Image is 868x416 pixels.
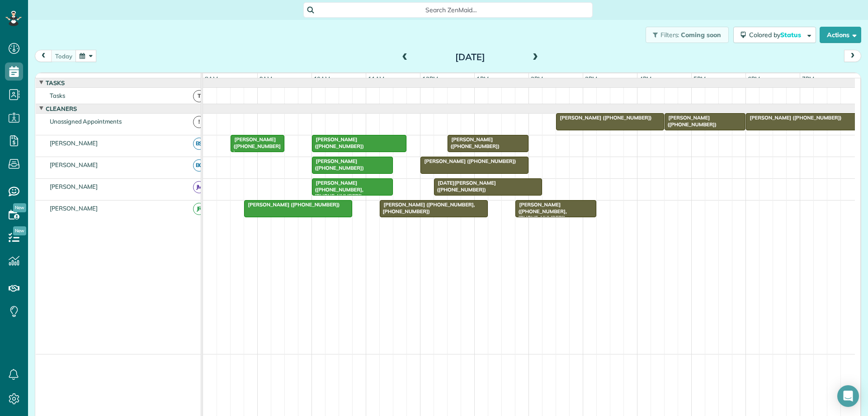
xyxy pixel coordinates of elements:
[746,75,762,82] span: 6pm
[193,159,205,172] span: BC
[48,139,100,147] span: [PERSON_NAME]
[664,115,717,127] span: [PERSON_NAME] ([PHONE_NUMBER])
[820,27,861,43] button: Actions
[13,226,26,235] span: New
[311,136,364,149] span: [PERSON_NAME] ([PHONE_NUMBER])
[733,27,816,43] button: Colored byStatus
[311,180,363,199] span: [PERSON_NAME] ([PHONE_NUMBER], [PHONE_NUMBER])
[35,50,52,62] button: prev
[800,75,816,82] span: 7pm
[48,92,67,99] span: Tasks
[48,118,123,125] span: Unassigned Appointments
[312,75,332,82] span: 10am
[311,158,364,171] span: [PERSON_NAME] ([PHONE_NUMBER])
[51,50,76,62] button: today
[434,180,496,192] span: [DATE][PERSON_NAME] ([PHONE_NUMBER])
[193,116,205,128] span: !
[780,31,802,39] span: Status
[583,75,599,82] span: 3pm
[420,75,440,82] span: 12pm
[745,115,842,121] span: [PERSON_NAME] ([PHONE_NUMBER])
[660,31,679,39] span: Filters:
[230,136,281,156] span: [PERSON_NAME] ([PHONE_NUMBER])
[379,201,475,214] span: [PERSON_NAME] ([PHONE_NUMBER], [PHONE_NUMBER])
[515,201,567,221] span: [PERSON_NAME] ([PHONE_NUMBER], [PHONE_NUMBER])
[447,136,500,149] span: [PERSON_NAME] ([PHONE_NUMBER])
[44,105,79,112] span: Cleaners
[193,138,205,150] span: BS
[556,115,652,121] span: [PERSON_NAME] ([PHONE_NUMBER])
[844,50,861,62] button: next
[193,181,205,193] span: JM
[193,203,205,215] span: JR
[48,161,100,168] span: [PERSON_NAME]
[749,31,804,39] span: Colored by
[48,205,100,212] span: [PERSON_NAME]
[420,158,517,164] span: [PERSON_NAME] ([PHONE_NUMBER])
[193,90,205,102] span: T
[44,79,66,86] span: Tasks
[529,75,545,82] span: 2pm
[203,75,220,82] span: 8am
[414,52,527,62] h2: [DATE]
[475,75,491,82] span: 1pm
[681,31,722,39] span: Coming soon
[637,75,653,82] span: 4pm
[366,75,387,82] span: 11am
[244,201,340,208] span: [PERSON_NAME] ([PHONE_NUMBER])
[13,203,26,212] span: New
[692,75,708,82] span: 5pm
[48,183,100,190] span: [PERSON_NAME]
[258,75,274,82] span: 9am
[837,385,859,407] div: Open Intercom Messenger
